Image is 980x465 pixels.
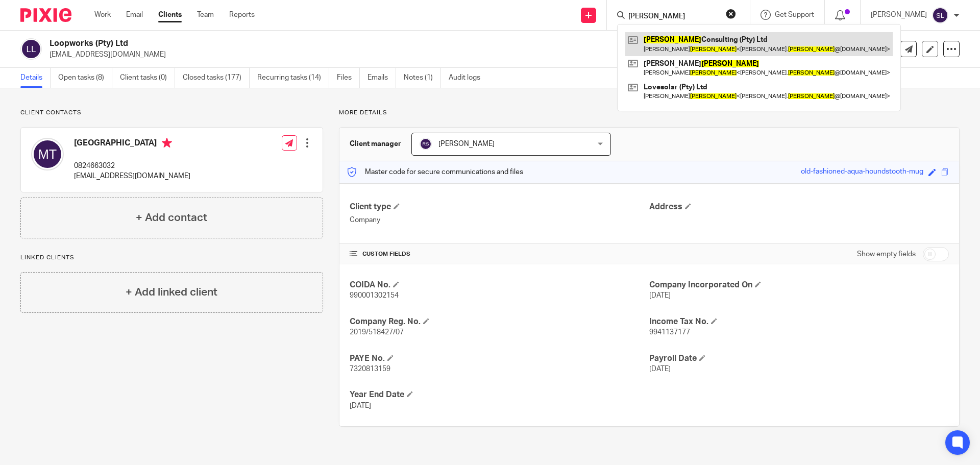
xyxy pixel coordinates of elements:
[229,10,255,20] a: Reports
[58,68,112,88] a: Open tasks (8)
[350,292,399,299] span: 990001302154
[74,138,190,151] h4: [GEOGRAPHIC_DATA]
[649,202,949,212] h4: Address
[627,12,719,21] input: Search
[420,138,432,150] img: svg%3E
[350,316,649,327] h4: Company Reg. No.
[74,161,190,171] p: 0824663032
[50,50,821,60] p: [EMAIL_ADDRESS][DOMAIN_NAME]
[350,329,404,336] span: 2019/518427/07
[871,10,927,20] p: [PERSON_NAME]
[197,10,214,20] a: Team
[257,68,329,88] a: Recurring tasks (14)
[50,38,667,49] h2: Loopworks (Pty) Ltd
[350,389,649,400] h4: Year End Date
[649,292,671,299] span: [DATE]
[126,10,143,20] a: Email
[126,284,217,300] h4: + Add linked client
[74,171,190,181] p: [EMAIL_ADDRESS][DOMAIN_NAME]
[350,139,401,149] h3: Client manager
[857,249,916,259] label: Show empty fields
[20,8,71,22] img: Pixie
[726,9,736,19] button: Clear
[350,215,649,225] p: Company
[367,68,396,88] a: Emails
[350,250,649,258] h4: CUSTOM FIELDS
[94,10,111,20] a: Work
[801,166,923,178] div: old-fashioned-aqua-houndstooth-mug
[350,353,649,364] h4: PAYE No.
[649,365,671,373] span: [DATE]
[649,280,949,290] h4: Company Incorporated On
[339,109,960,117] p: More details
[20,109,323,117] p: Client contacts
[20,68,51,88] a: Details
[649,316,949,327] h4: Income Tax No.
[350,280,649,290] h4: COIDA No.
[337,68,360,88] a: Files
[350,202,649,212] h4: Client type
[158,10,182,20] a: Clients
[649,329,690,336] span: 9941137177
[20,38,42,60] img: svg%3E
[162,138,172,148] i: Primary
[347,167,523,177] p: Master code for secure communications and files
[183,68,250,88] a: Closed tasks (177)
[120,68,175,88] a: Client tasks (0)
[932,7,948,23] img: svg%3E
[438,140,495,148] span: [PERSON_NAME]
[649,353,949,364] h4: Payroll Date
[775,11,814,18] span: Get Support
[449,68,488,88] a: Audit logs
[20,254,323,262] p: Linked clients
[404,68,441,88] a: Notes (1)
[350,365,390,373] span: 7320813159
[350,402,371,409] span: [DATE]
[136,210,207,226] h4: + Add contact
[31,138,64,170] img: svg%3E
